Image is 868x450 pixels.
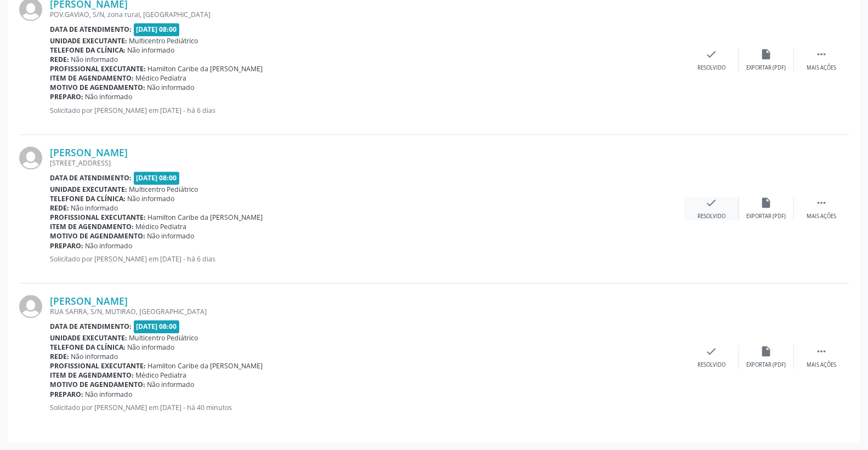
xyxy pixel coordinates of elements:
[50,203,69,213] b: Rede:
[50,173,132,183] b: Data de atendimento:
[50,213,146,222] b: Profissional executante:
[136,371,187,380] span: Médico Pediatra
[147,231,195,241] span: Não informado
[697,213,725,220] div: Resolvido
[128,343,175,352] span: Não informado
[807,64,836,72] div: Mais ações
[50,241,83,250] b: Preparo:
[134,23,180,36] span: [DATE] 08:00
[706,197,718,209] i: check
[148,213,263,222] span: Hamilton Caribe da [PERSON_NAME]
[50,222,134,231] b: Item de agendamento:
[50,83,145,92] b: Motivo de agendamento:
[50,36,127,45] b: Unidade executante:
[697,64,725,72] div: Resolvido
[50,231,145,241] b: Motivo de agendamento:
[50,73,134,83] b: Item de agendamento:
[50,322,132,331] b: Data de atendimento:
[706,48,718,60] i: check
[706,345,718,357] i: check
[129,185,198,194] span: Multicentro Pediátrico
[50,371,134,380] b: Item de agendamento:
[807,361,836,369] div: Mais ações
[148,361,263,371] span: Hamilton Caribe da [PERSON_NAME]
[128,194,175,203] span: Não informado
[50,25,132,34] b: Data de atendimento:
[761,48,773,60] i: insert_drive_file
[697,361,725,369] div: Resolvido
[86,92,133,101] span: Não informado
[19,146,42,169] img: img
[50,106,684,115] p: Solicitado por [PERSON_NAME] em [DATE] - há 6 dias
[747,361,786,369] div: Exportar (PDF)
[128,45,175,55] span: Não informado
[50,343,126,352] b: Telefone da clínica:
[50,403,684,412] p: Solicitado por [PERSON_NAME] em [DATE] - há 40 minutos
[50,92,83,101] b: Preparo:
[50,194,126,203] b: Telefone da clínica:
[129,36,198,45] span: Multicentro Pediátrico
[50,390,83,399] b: Preparo:
[147,380,195,389] span: Não informado
[50,10,684,19] div: POV.GAVIAO, S/N, zona rural, [GEOGRAPHIC_DATA]
[86,390,133,399] span: Não informado
[50,380,145,389] b: Motivo de agendamento:
[71,55,118,64] span: Não informado
[815,197,827,209] i: 
[761,345,773,357] i: insert_drive_file
[807,213,836,220] div: Mais ações
[747,213,786,220] div: Exportar (PDF)
[761,197,773,209] i: insert_drive_file
[136,73,187,83] span: Médico Pediatra
[50,352,69,361] b: Rede:
[50,307,684,316] div: RUA SAFIRA, S/N, MUTIRAO, [GEOGRAPHIC_DATA]
[50,185,127,194] b: Unidade executante:
[815,345,827,357] i: 
[147,83,195,92] span: Não informado
[86,241,133,250] span: Não informado
[50,254,684,264] p: Solicitado por [PERSON_NAME] em [DATE] - há 6 dias
[19,295,42,318] img: img
[815,48,827,60] i: 
[71,352,118,361] span: Não informado
[50,361,146,371] b: Profissional executante:
[71,203,118,213] span: Não informado
[50,55,69,64] b: Rede:
[136,222,187,231] span: Médico Pediatra
[50,333,127,343] b: Unidade executante:
[134,172,180,184] span: [DATE] 08:00
[50,295,128,307] a: [PERSON_NAME]
[50,146,128,158] a: [PERSON_NAME]
[50,45,126,55] b: Telefone da clínica:
[50,158,684,168] div: [STREET_ADDRESS]
[747,64,786,72] div: Exportar (PDF)
[50,64,146,73] b: Profissional executante:
[129,333,198,343] span: Multicentro Pediátrico
[134,320,180,333] span: [DATE] 08:00
[148,64,263,73] span: Hamilton Caribe da [PERSON_NAME]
